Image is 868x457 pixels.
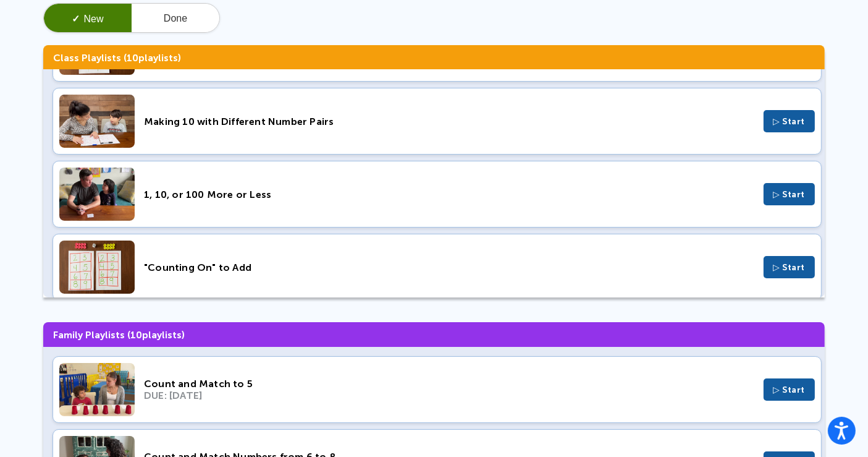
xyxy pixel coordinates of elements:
div: "Counting On" to Add [144,262,754,273]
img: Thumbnail [59,168,135,221]
button: ▷ Start [764,378,815,401]
span: ✓ [72,14,80,24]
button: Done [132,4,219,33]
span: ▷ Start [773,189,806,200]
span: ▷ Start [773,262,806,273]
div: Making 10 with Different Number Pairs [144,116,754,127]
h3: Class Playlists ( playlists) [43,45,825,70]
img: Thumbnail [59,363,135,416]
button: ▷ Start [764,183,815,205]
img: Thumbnail [59,241,135,294]
span: ▷ Start [773,116,806,127]
div: 1, 10, or 100 More or Less [144,189,754,200]
div: Count and Match to 5 [144,378,754,390]
span: ▷ Start [773,385,806,395]
button: ▷ Start [764,110,815,132]
img: Thumbnail [59,95,135,148]
button: ✓New [44,4,132,33]
h3: Family Playlists ( playlists) [43,322,825,347]
button: ▷ Start [764,256,815,278]
div: DUE: [DATE] [144,390,754,401]
span: 10 [130,329,142,341]
iframe: Chat [815,401,859,448]
span: 10 [127,52,138,64]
